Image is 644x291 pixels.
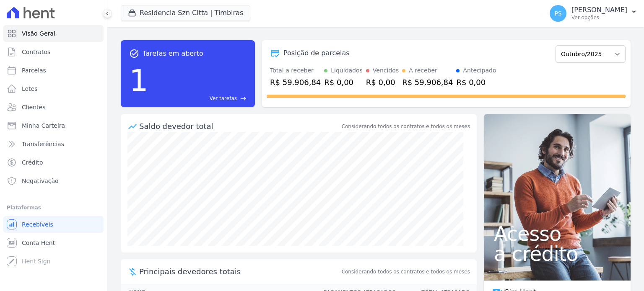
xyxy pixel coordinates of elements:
span: Transferências [22,140,64,148]
span: Clientes [22,103,45,111]
div: Considerando todos os contratos e todos os meses [342,123,470,130]
span: Conta Hent [22,239,55,247]
span: Ver tarefas [210,95,237,102]
div: Posição de parcelas [283,48,350,58]
div: Saldo devedor total [139,121,340,132]
span: Lotes [22,85,38,93]
span: Contratos [22,48,50,56]
div: Liquidados [331,66,363,75]
span: Considerando todos os contratos e todos os meses [342,268,470,276]
div: R$ 59.906,84 [270,77,321,88]
a: Clientes [3,99,104,116]
div: Antecipado [463,66,496,75]
div: R$ 0,00 [366,77,399,88]
div: R$ 0,00 [324,77,363,88]
a: Visão Geral [3,25,104,42]
p: Ver opções [571,14,627,21]
span: Negativação [22,177,59,185]
div: 1 [129,59,148,102]
a: Ver tarefas east [152,95,247,102]
span: Minha Carteira [22,121,65,130]
span: Tarefas em aberto [143,49,203,59]
div: Vencidos [373,66,399,75]
a: Conta Hent [3,234,104,251]
span: a crédito [494,244,621,264]
a: Parcelas [3,62,104,79]
div: Plataformas [7,203,100,213]
span: PS [554,10,561,16]
p: [PERSON_NAME] [571,6,627,14]
span: Acesso [494,224,621,244]
button: PS [PERSON_NAME] Ver opções [543,2,644,25]
button: Residencia Szn Citta | Timbiras [121,5,250,21]
a: Lotes [3,80,104,97]
a: Crédito [3,154,104,171]
a: Transferências [3,136,104,152]
span: Visão Geral [22,29,55,38]
a: Recebíveis [3,216,104,233]
div: A receber [409,66,437,75]
div: R$ 59.906,84 [402,77,453,88]
span: Recebíveis [22,220,53,229]
span: east [240,95,247,102]
a: Contratos [3,44,104,60]
div: Total a receber [270,66,321,75]
a: Negativação [3,173,104,189]
span: task_alt [129,49,139,59]
span: Principais devedores totais [139,266,340,277]
div: R$ 0,00 [456,77,496,88]
span: Parcelas [22,66,46,75]
span: Crédito [22,158,43,167]
a: Minha Carteira [3,117,104,134]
